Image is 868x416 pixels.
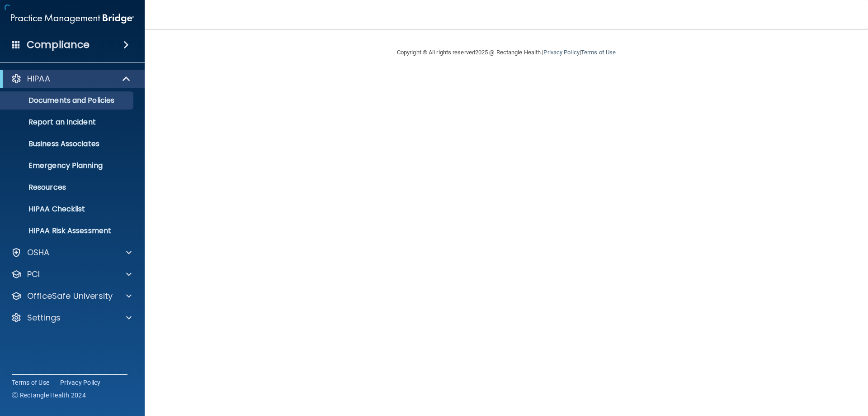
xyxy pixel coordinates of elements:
p: Settings [27,312,61,323]
p: OSHA [27,247,50,258]
a: HIPAA [11,73,131,84]
img: PMB logo [11,10,134,28]
a: OSHA [11,247,132,258]
p: HIPAA [27,73,50,84]
p: Resources [6,183,129,192]
p: OfficeSafe University [27,291,113,301]
a: Terms of Use [12,378,49,387]
p: HIPAA Checklist [6,205,129,214]
div: Copyright © All rights reserved 2025 @ Rectangle Health | | [341,38,671,67]
p: Documents and Policies [6,96,129,105]
a: PCI [11,269,132,280]
p: Report an Incident [6,118,129,127]
a: Privacy Policy [60,378,101,387]
a: Privacy Policy [543,49,579,56]
span: Ⓒ Rectangle Health 2024 [12,391,86,400]
a: Terms of Use [581,49,616,56]
p: Emergency Planning [6,161,129,170]
p: HIPAA Risk Assessment [6,226,129,235]
h4: Compliance [27,38,90,51]
p: Business Associates [6,139,129,148]
p: PCI [27,269,40,280]
a: Settings [11,312,132,323]
a: OfficeSafe University [11,291,132,301]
